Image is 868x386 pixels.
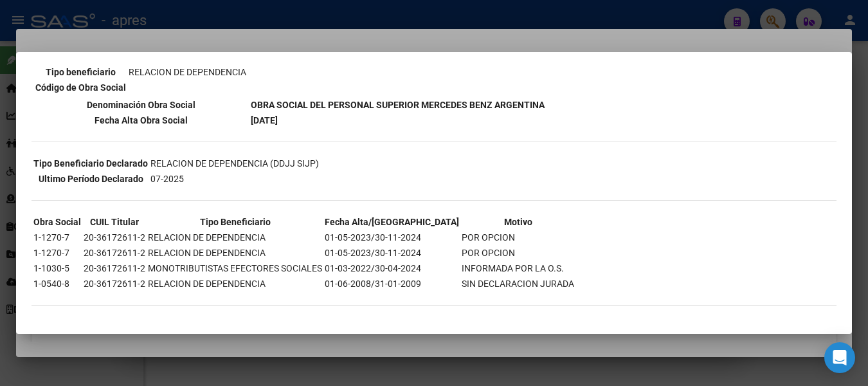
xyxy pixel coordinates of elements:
[461,230,575,244] td: POR OPCION
[83,277,146,291] td: 20-36172611-2
[461,246,575,260] td: POR OPCION
[824,342,855,373] div: Open Intercom Messenger
[33,113,249,127] th: Fecha Alta Obra Social
[35,80,127,95] th: Código de Obra Social
[251,115,278,125] b: [DATE]
[147,230,323,244] td: RELACION DE DEPENDENCIA
[147,246,323,260] td: RELACION DE DEPENDENCIA
[33,230,82,244] td: 1-1270-7
[324,277,460,291] td: 01-06-2008/31-01-2009
[35,65,127,79] th: Tipo beneficiario
[324,261,460,275] td: 01-03-2022/30-04-2024
[324,246,460,260] td: 01-05-2023/30-11-2024
[324,230,460,244] td: 01-05-2023/30-11-2024
[147,277,323,291] td: RELACION DE DEPENDENCIA
[147,261,323,275] td: MONOTRIBUTISTAS EFECTORES SOCIALES
[33,172,149,186] th: Ultimo Período Declarado
[461,215,575,229] th: Motivo
[83,246,146,260] td: 20-36172611-2
[33,246,82,260] td: 1-1270-7
[33,277,82,291] td: 1-0540-8
[33,261,82,275] td: 1-1030-5
[251,100,545,110] b: OBRA SOCIAL DEL PERSONAL SUPERIOR MERCEDES BENZ ARGENTINA
[147,215,323,229] th: Tipo Beneficiario
[461,261,575,275] td: INFORMADA POR LA O.S.
[83,215,146,229] th: CUIL Titular
[33,215,82,229] th: Obra Social
[150,172,320,186] td: 07-2025
[324,215,460,229] th: Fecha Alta/[GEOGRAPHIC_DATA]
[33,98,249,112] th: Denominación Obra Social
[83,261,146,275] td: 20-36172611-2
[33,156,149,170] th: Tipo Beneficiario Declarado
[128,65,247,79] td: RELACION DE DEPENDENCIA
[461,277,575,291] td: SIN DECLARACION JURADA
[150,156,320,170] td: RELACION DE DEPENDENCIA (DDJJ SIJP)
[83,230,146,244] td: 20-36172611-2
